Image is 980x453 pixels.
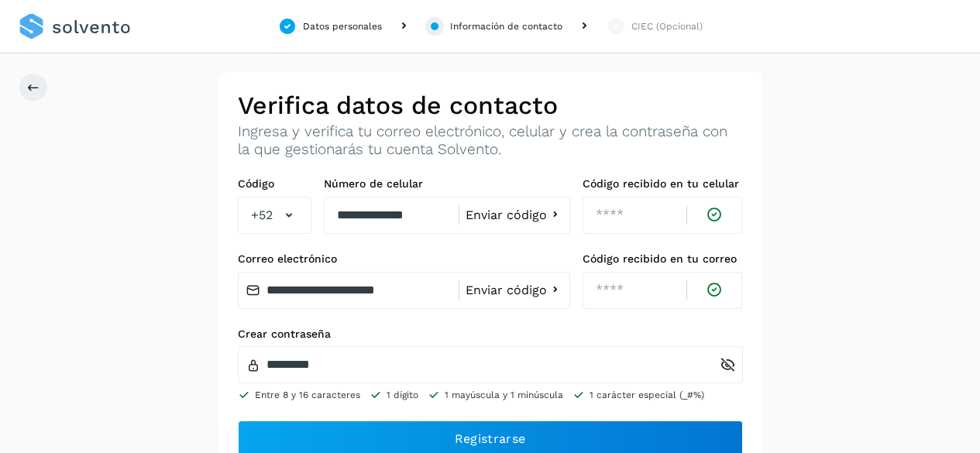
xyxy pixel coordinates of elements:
li: 1 carácter especial (_#%) [573,388,704,402]
span: Enviar código [466,284,547,297]
button: Enviar código [466,207,563,223]
label: Código recibido en tu celular [583,177,743,190]
li: 1 dígito [370,388,418,402]
div: Datos personales [303,19,382,33]
li: 1 mayúscula y 1 minúscula [428,388,563,402]
li: Entre 8 y 16 caracteres [238,388,360,402]
span: Registrarse [455,431,525,448]
div: CIEC (Opcional) [631,19,703,33]
div: Información de contacto [450,19,562,33]
label: Código [238,177,311,190]
span: Enviar código [466,209,547,221]
button: Enviar código [466,282,563,298]
label: Correo electrónico [238,252,570,266]
p: Ingresa y verifica tu correo electrónico, celular y crea la contraseña con la que gestionarás tu ... [238,123,743,159]
label: Crear contraseña [238,328,743,341]
label: Código recibido en tu correo [583,252,743,266]
span: +52 [251,206,273,225]
label: Número de celular [324,177,570,190]
h2: Verifica datos de contacto [238,91,743,120]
